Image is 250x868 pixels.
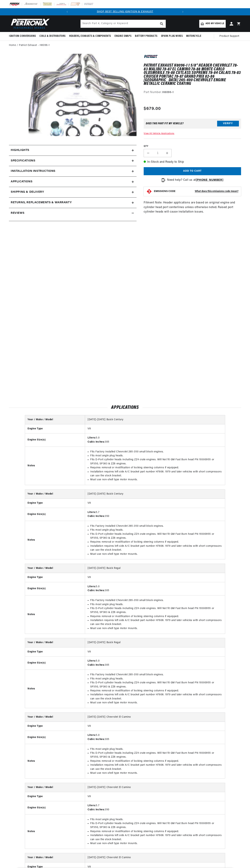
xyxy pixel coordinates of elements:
[88,738,105,741] strong: Cubic Inches:
[25,521,85,559] th: Notes
[90,466,222,470] li: Requires removal or modification of locking steering columns if equipped.
[9,198,137,208] summary: Returns, Replacements & Warranty
[88,734,96,737] strong: Liters:
[25,582,85,595] th: Engine Size(s)
[25,722,85,731] th: Engine Type
[90,470,222,478] li: Installation requires left side A/C bracket part number H7608. 1979 and later vehicles with short...
[85,638,225,647] td: [DATE]-[DATE] Buick Regal
[25,792,85,801] th: Engine Type
[25,433,85,447] th: Engine Size(s)
[9,18,50,30] img: Pertronix
[135,34,157,38] span: Battery Products
[90,598,222,602] li: Fits Factory Installed Chevrolet 265-350 small block engines.
[88,515,105,518] strong: Cubic Inches:
[90,822,222,830] li: Fits D-Port cylinder heads including ZZ4 crate engines. Will Not fit GM Fast Burn head PN 1930095...
[90,842,222,845] li: Must use non-shell type motor mounts.
[90,830,222,834] li: Requires removal or modification of locking steering columns if equipped.
[9,43,16,47] a: Home
[71,10,179,14] div: Announcement
[90,603,222,607] li: Fits most angle plug heads.
[25,713,85,722] th: Year / Make / Model
[90,532,222,540] li: Fits D-Port cylinder heads including ZZ4 crate engines. Will Not fit GM Fast Burn head PN 1930095...
[154,190,175,193] strong: EMISSIONS CODE
[85,573,225,582] td: V8
[85,731,225,744] td: 5.0 305
[217,121,239,126] button: Verify
[85,722,225,731] td: V8
[161,34,183,38] span: Spark Plug Wires
[71,10,179,14] div: 1 of 2
[88,441,105,443] strong: Cubic Inches:
[186,34,201,38] span: Motorcycle
[85,647,225,656] td: V8
[90,834,222,842] li: Installation requires left side A/C bracket part number H7608. 1979 and later vehicles with short...
[25,801,85,814] th: Engine Size(s)
[196,179,223,181] a: [PHONE_NUMBER]
[38,32,67,40] summary: Coils & Distributors
[90,540,222,544] li: Requires removal or modification of locking steering columns if equipped.
[25,814,85,849] th: Notes
[19,43,50,47] a: Patriot Exhaust - H8096-1
[179,8,186,15] button: Translation missing: en.sections.announcements.next_announcement
[90,544,222,552] li: Installation requires left side A/C bracket part number H7608. 1979 and later vehicles with short...
[144,106,161,112] span: $679.00
[85,490,225,499] td: [DATE]-[DATE] Buick Century
[144,64,241,86] h1: Patriot Exhaust H8096-1 1 5/8" Header Chevrolet 78-83 Malibu 78-87 El Camino 78-88 Monte Carlo Ol...
[90,759,222,763] li: Requires removal or modification of locking steering columns if equipped.
[25,744,85,778] th: Notes
[85,582,225,595] td: 5.0 305
[9,208,137,218] summary: Reviews
[85,433,225,447] td: 5.0 305
[9,187,137,197] summary: Shipping & Delivery
[25,508,85,521] th: Engine Size(s)
[64,8,71,15] button: Translation missing: en.sections.announcements.previous_announcement
[11,159,35,163] h2: Specifications
[199,20,226,28] a: Add my vehicle
[90,458,222,466] li: Fits D-Port cylinder heads including ZZ4 crate engines. Will Not fit GM Fast Burn head PN 1930095...
[88,660,96,662] strong: Liters:
[85,783,225,792] td: [DATE]-[DATE] Chevrolet El Camino
[25,564,85,573] th: Year / Make / Model
[90,524,222,528] li: Fits Factory Installed Chevrolet 265-350 small block engines.
[90,701,222,705] li: Must use non-shell type motor mounts.
[159,32,185,40] summary: Spark Plug Wires
[90,454,222,458] li: Fits most angle plug heads.
[88,585,96,588] strong: Liters:
[144,133,174,135] a: View All Vehicle Applications
[85,499,225,508] td: V8
[195,190,238,193] strong: What does this emissions code mean?
[9,145,137,156] summary: Highlights
[90,528,222,532] li: Fits most angle plug heads.
[85,564,225,573] td: [DATE]-[DATE] Buick Regal
[154,190,238,193] button: EMISSIONS CODEWhat does this emissions code mean?
[162,91,174,94] strong: H8096-1
[144,54,241,279] div: Fitment Note: Header applications are based on original engine and cylinder head port centerlines...
[146,189,152,194] img: Emissions code
[88,589,105,592] strong: Cubic Inches:
[88,804,96,807] strong: Liters:
[25,783,85,792] th: Year / Make / Model
[184,32,203,40] summary: Motorcycle
[9,34,36,38] span: Ignition Conversions
[25,731,85,744] th: Engine Size(s)
[97,10,153,13] a: SHOP BEST SELLING IGNITION & EXHAUST
[90,615,222,618] li: Requires removal or modification of locking steering columns if equipped.
[9,406,241,410] h2: Applications
[206,22,224,25] span: Add my vehicle
[90,693,222,701] li: Installation requires left side A/C bracket part number H7608. 1979 and later vehicles with short...
[11,169,55,174] h2: Installation instructions
[9,54,137,138] media-gallery: Gallery Viewer
[88,511,96,514] strong: Liters:
[25,573,85,582] th: Engine Type
[115,34,131,38] span: Engine Swaps
[90,627,222,630] li: Must use non-shell type motor mounts.
[25,447,85,485] th: Notes
[85,657,225,670] td: 5.0 305
[90,677,222,681] li: Fits most angle plug heads.
[9,32,38,40] summary: Ignition Conversions
[90,689,222,693] li: Requires removal or modification of locking steering columns if equipped.
[67,32,113,40] summary: Headers, Exhausts & Components
[85,713,225,722] td: [DATE]-[DATE] Chevrolet El Camino
[146,122,184,125] div: Does This part fit My vehicle?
